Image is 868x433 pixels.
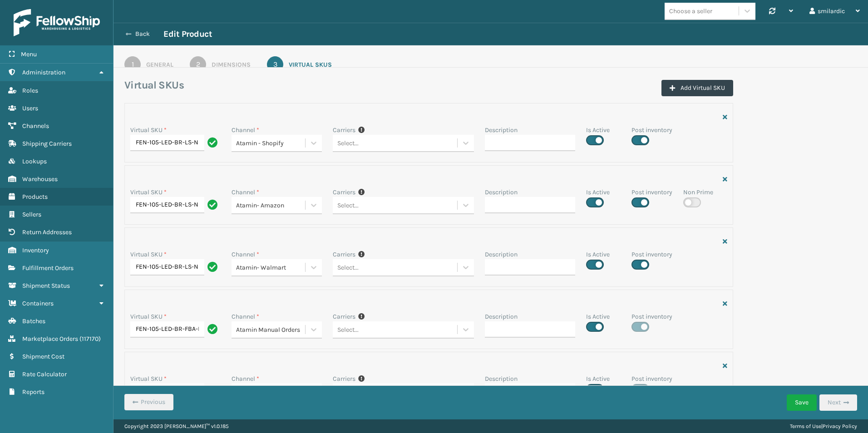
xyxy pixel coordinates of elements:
span: Users [22,104,38,112]
span: Products [22,193,48,201]
div: Atamin- Amazon [236,201,306,210]
label: Carriers [333,374,355,384]
button: Save [787,394,817,411]
button: Add Virtual SKU [661,80,733,96]
div: 3 [267,56,283,73]
label: Carriers [333,125,355,135]
span: Batches [22,317,45,325]
label: Carriers [333,187,355,197]
button: Previous [124,394,173,410]
label: Channel [232,187,259,197]
span: Roles [22,87,38,94]
label: Description [485,187,518,197]
label: Non Prime [683,187,713,197]
label: Is Active [586,125,610,135]
label: Channel [232,374,259,384]
label: Post inventory [631,187,672,197]
span: Reports [22,388,44,396]
label: Post inventory [631,374,672,384]
span: Lookups [22,157,47,165]
label: Virtual SKU [130,374,167,384]
label: Post inventory [631,312,672,321]
label: Is Active [586,374,610,384]
span: Return Addresses [22,228,72,236]
span: Warehouses [22,175,58,183]
span: ( 117170 ) [79,335,101,343]
label: Virtual SKU [130,125,167,135]
div: Select... [337,201,359,210]
span: Menu [21,50,37,58]
div: General [146,60,173,69]
label: Virtual SKU [130,312,167,321]
label: Is Active [586,187,610,197]
span: Fulfillment Orders [22,264,74,272]
div: Select... [337,138,359,148]
span: Shipment Cost [22,353,64,360]
label: Description [485,250,518,259]
label: Virtual SKU [130,250,167,259]
div: Choose a seller [669,6,712,16]
label: Channel [232,250,259,259]
h3: Virtual SKUs [124,79,184,92]
button: Next [819,394,857,411]
div: Virtual SKUs [289,60,332,69]
a: Terms of Use [790,423,821,429]
div: | [790,419,857,433]
label: Post inventory [631,125,672,135]
div: Atamin - Shopify [236,138,306,148]
p: Copyright 2023 [PERSON_NAME]™ v 1.0.185 [124,419,229,433]
span: Marketplace Orders [22,335,78,343]
span: Administration [22,69,65,76]
a: Privacy Policy [823,423,857,429]
label: Virtual SKU [130,187,167,197]
span: Inventory [22,246,49,254]
span: Sellers [22,211,41,218]
div: Atamin- Walmart [236,263,306,272]
label: Description [485,312,518,321]
label: Channel [232,125,259,135]
span: Containers [22,300,54,307]
button: Back [122,30,163,38]
div: 2 [190,56,206,73]
div: 1 [124,56,141,73]
span: Shipping Carriers [22,140,72,148]
span: Channels [22,122,49,130]
h3: Edit Product [163,29,212,39]
label: Description [485,125,518,135]
label: Channel [232,312,259,321]
label: Carriers [333,250,355,259]
label: Carriers [333,312,355,321]
div: Select... [337,325,359,335]
div: Select... [337,263,359,272]
span: Rate Calculator [22,370,67,378]
label: Post inventory [631,250,672,259]
span: Shipment Status [22,282,70,290]
label: Is Active [586,250,610,259]
label: Description [485,374,518,384]
img: logo [14,9,100,36]
label: Is Active [586,312,610,321]
div: Dimensions [212,60,251,69]
div: Atamin Manual Orders [236,325,306,335]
